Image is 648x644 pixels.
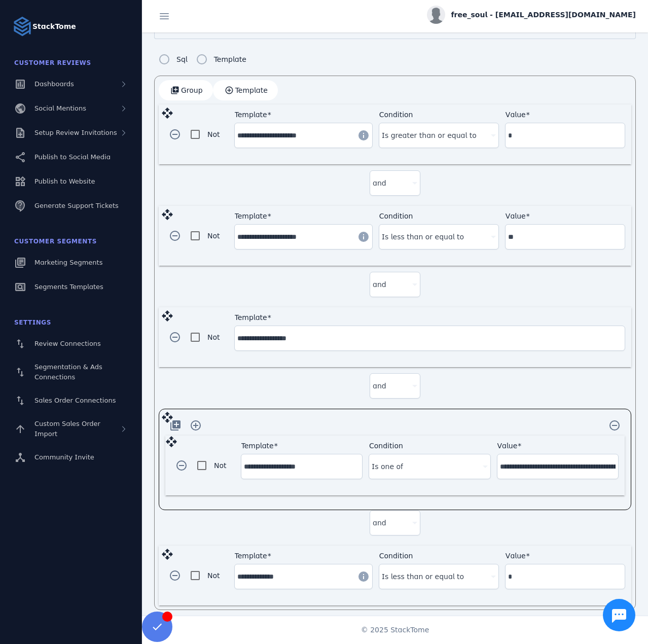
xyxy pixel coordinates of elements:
button: free_soul - [EMAIL_ADDRESS][DOMAIN_NAME] [427,6,636,24]
mat-label: Template [235,552,267,560]
a: Publish to Website [6,170,136,193]
mat-label: Template [235,212,267,220]
span: Dashboards [34,80,74,88]
a: Review Connections [6,333,136,355]
span: Is less than or equal to [382,570,464,583]
span: Segments Templates [34,283,103,291]
mat-label: Condition [379,552,413,560]
span: Is less than or equal to [382,231,464,243]
label: Not [205,569,220,582]
span: and [373,278,386,291]
span: Marketing Segments [34,259,102,266]
span: Is greater than or equal to [382,129,477,141]
a: Sales Order Connections [6,389,136,412]
mat-label: Condition [369,442,403,450]
img: Logo image [12,16,32,37]
mat-icon: info [357,231,370,243]
input: Template [237,570,351,583]
span: Segmentation & Ads Connections [34,363,102,381]
mat-radio-group: Segment config type [154,49,246,69]
span: Template [235,87,268,94]
mat-label: Condition [379,212,413,220]
mat-label: Condition [379,111,413,119]
span: Generate Support Tickets [34,202,119,209]
span: Publish to Social Media [34,153,111,161]
label: Sql [174,53,188,65]
mat-label: Value [506,111,526,119]
span: Customer Reviews [14,59,91,66]
input: Template [237,231,351,243]
img: profile.jpg [427,6,445,24]
mat-label: Template [235,313,267,321]
mat-label: Value [497,442,518,450]
span: Group [181,87,203,94]
button: Group [159,80,213,100]
span: Publish to Website [34,177,95,185]
span: free_soul - [EMAIL_ADDRESS][DOMAIN_NAME] [451,10,636,20]
mat-label: Value [506,552,526,560]
span: Settings [14,319,51,326]
input: Template [237,129,351,141]
label: Template [212,53,246,65]
a: Segments Templates [6,276,136,298]
a: Publish to Social Media [6,146,136,168]
label: Not [205,331,220,343]
span: Custom Sales Order Import [34,420,100,438]
input: Template [237,332,622,344]
span: Sales Order Connections [34,397,116,404]
a: Generate Support Tickets [6,195,136,217]
span: and [373,380,386,392]
span: and [373,517,386,529]
mat-label: Template [241,442,274,450]
span: Customer Segments [14,238,97,245]
span: Community Invite [34,453,94,461]
a: Segmentation & Ads Connections [6,357,136,387]
input: Template [244,460,359,473]
span: © 2025 StackTome [361,625,429,635]
button: Template [213,80,278,100]
a: Marketing Segments [6,252,136,274]
label: Not [205,128,220,140]
span: and [373,177,386,189]
label: Not [205,230,220,242]
span: Setup Review Invitations [34,129,117,136]
a: Community Invite [6,446,136,469]
mat-label: Value [506,212,526,220]
label: Not [212,459,227,472]
strong: StackTome [32,21,76,32]
mat-icon: info [357,129,370,141]
mat-icon: info [357,570,370,583]
mat-label: Template [235,111,267,119]
span: Is one of [372,460,403,473]
span: Review Connections [34,340,101,347]
span: Social Mentions [34,104,86,112]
